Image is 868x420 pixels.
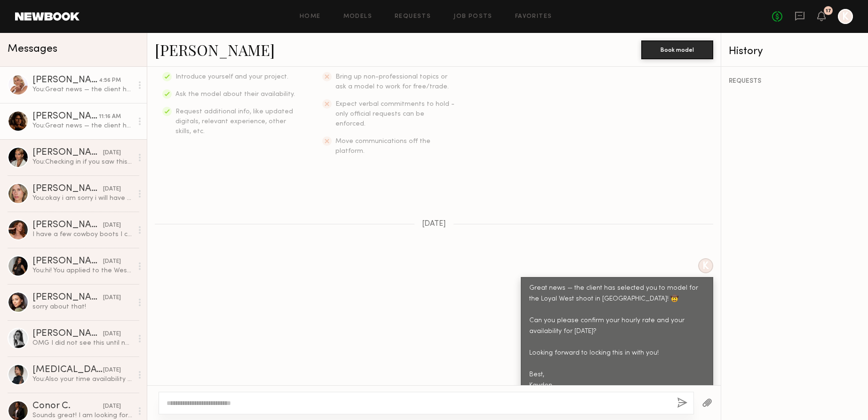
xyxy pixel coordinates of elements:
div: You: okay i am sorry i will have to go a different direction [32,194,133,203]
span: Bring up non-professional topics or ask a model to work for free/trade. [335,74,449,90]
div: [DATE] [103,330,121,339]
div: You: Great news — the client has selected you to model for the Loyal West shoot in [GEOGRAPHIC_DA... [32,121,133,130]
a: K [838,9,853,24]
div: [PERSON_NAME] [32,184,103,194]
a: Book model [641,45,713,53]
div: [PERSON_NAME] [32,76,99,85]
div: 17 [826,8,831,14]
div: [DATE] [103,185,121,194]
a: [PERSON_NAME] [155,40,275,60]
div: [DATE] [103,149,121,158]
span: Expect verbal commitments to hold - only official requests can be enforced. [335,101,454,127]
div: Conor C. [32,402,103,411]
div: [DATE] [103,366,121,375]
div: I have a few cowboy boots I can bring! and my rate is 100/h ♥️ [32,230,133,239]
div: sorry about that! [32,302,133,311]
div: You: hi! You applied to the Western Jewelry Lifestyle campaign! I just wanted to make sure you sa... [32,266,133,275]
div: Great news — the client has selected you to model for the Loyal West shoot in [GEOGRAPHIC_DATA]! ... [529,283,705,391]
div: You: Checking in if you saw this! If i dont get a response [DATE] will have to reach out to someo... [32,158,133,166]
span: Introduce yourself and your project. [175,74,288,80]
div: [PERSON_NAME] [32,148,103,158]
div: [DATE] [103,402,121,411]
div: 11:16 AM [99,112,121,121]
div: 4:56 PM [99,76,121,85]
a: Favorites [515,14,552,20]
div: [MEDICAL_DATA][PERSON_NAME] [32,365,103,375]
div: [PERSON_NAME] [32,221,103,230]
span: Request additional info, like updated digitals, relevant experience, other skills, etc. [175,109,293,135]
div: [PERSON_NAME] [32,257,103,266]
span: [DATE] [422,220,446,228]
div: OMG I did not see this until now…. I for some reason never get notifications for messages on this... [32,339,133,348]
div: REQUESTS [729,78,860,85]
span: Move communications off the platform. [335,138,430,154]
div: History [729,46,860,57]
div: [PERSON_NAME] [32,112,99,121]
div: [DATE] [103,257,121,266]
div: Sounds great! I am looking forward to it [32,411,133,420]
span: Messages [8,44,57,55]
button: Book model [641,40,713,59]
div: You: Also your time availability so I can book time slot for location! [32,375,133,384]
a: Job Posts [454,14,493,20]
div: You: Great news — the client has selected you to model for the Loyal West shoot in [GEOGRAPHIC_DA... [32,85,133,94]
a: Home [300,14,321,20]
div: [PERSON_NAME] [32,293,103,302]
div: [DATE] [103,293,121,302]
div: [DATE] [103,221,121,230]
div: [PERSON_NAME] [32,329,103,339]
a: Models [343,14,372,20]
span: Ask the model about their availability. [175,91,295,97]
a: Requests [395,14,431,20]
